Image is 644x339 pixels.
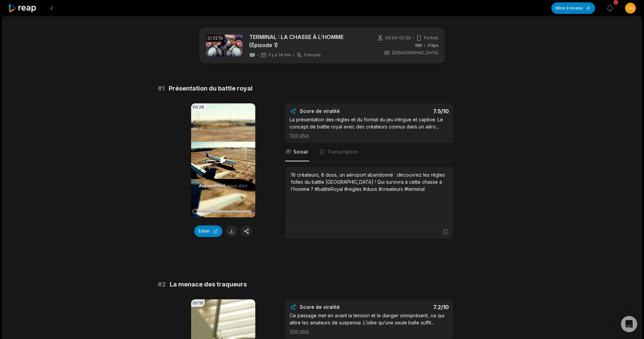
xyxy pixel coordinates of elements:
[555,5,583,11] font: Mise à niveau
[551,2,595,14] button: Mise à niveau
[290,313,444,325] font: Ce passage met en avant la tension et le danger omniprésent, ce qui attire les amateurs de suspen...
[300,304,373,311] div: Score de viralité
[432,43,438,48] span: ips
[327,148,358,155] span: Transcription
[158,280,166,289] span: #
[290,327,449,335] div: Voir plus
[291,171,447,193] div: 16 créateurs, 8 duos, un aéroport abandonné : découvrez les règles folles du battle [GEOGRAPHIC_D...
[170,280,247,289] span: La menace des traqueurs
[376,304,449,311] div: 7.2 /10
[290,117,443,129] font: La présentation des règles et du format du jeu intrigue et captive. Le concept de battle royal av...
[269,52,291,58] span: il y a 14 min
[300,108,373,115] div: Score de viralité
[162,281,166,288] font: 2
[169,84,253,93] span: Présentation du battle royal
[285,143,453,161] nav: Onglets
[158,84,165,93] span: #
[293,148,308,155] span: Social
[392,50,438,56] span: [DEMOGRAPHIC_DATA]
[249,33,366,49] a: TERMINAL : LA CHASSE À L’HOMME (Épisode 1)
[424,35,438,41] span: Portrait
[198,228,210,234] font: Éditer
[304,52,321,58] span: Français
[376,108,449,115] div: 7.5 /10
[194,225,222,237] button: Éditer
[162,85,165,92] font: 1
[385,35,411,41] span: 00:00 - 02:39
[427,43,432,48] font: 25
[290,132,449,139] div: Voir plus
[621,316,637,332] div: Ouvrez Intercom Messenger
